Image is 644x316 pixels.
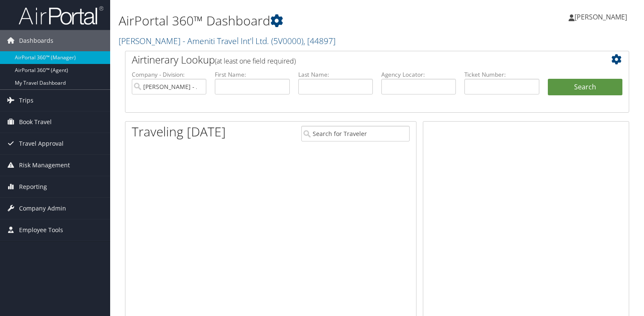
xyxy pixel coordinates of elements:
[19,155,70,176] span: Risk Management
[119,12,463,30] h1: AirPortal 360™ Dashboard
[569,4,636,30] a: [PERSON_NAME]
[19,198,66,219] span: Company Admin
[132,123,226,141] h1: Traveling [DATE]
[19,133,64,154] span: Travel Approval
[381,70,456,79] label: Agency Locator:
[132,53,580,67] h2: Airtinerary Lookup
[19,219,63,241] span: Employee Tools
[575,12,627,22] span: [PERSON_NAME]
[19,90,33,111] span: Trips
[215,70,289,79] label: First Name:
[19,30,53,51] span: Dashboards
[298,70,373,79] label: Last Name:
[301,126,410,141] input: Search for Traveler
[19,176,47,197] span: Reporting
[464,70,539,79] label: Ticket Number:
[132,70,206,79] label: Company - Division:
[119,35,336,47] a: [PERSON_NAME] - Ameniti Travel Int'l Ltd.
[19,6,103,25] img: airportal-logo.png
[215,56,296,66] span: (at least one field required)
[271,35,303,47] span: ( 5V0000 )
[303,35,336,47] span: , [ 44897 ]
[548,79,622,96] button: Search
[19,111,52,133] span: Book Travel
